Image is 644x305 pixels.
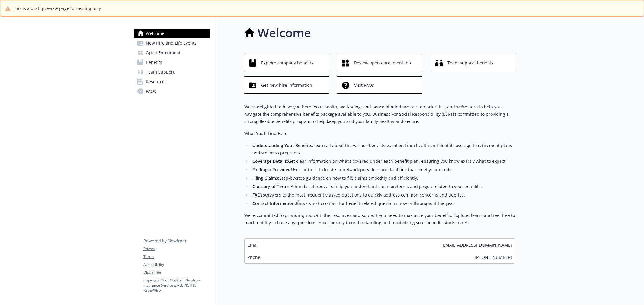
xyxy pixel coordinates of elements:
p: Copyright © 2024 - 2025 , Newfront Insurance Services, ALL RIGHTS RESERVED [143,278,210,293]
p: We're delighted to have you here. Your health, well-being, and peace of mind are our top prioriti... [244,103,515,125]
a: Privacy [143,246,210,252]
span: Benefits [146,58,162,67]
span: Get new hire information [261,80,312,91]
span: Open Enrollment [146,48,181,58]
span: Welcome [146,29,164,38]
span: Email [248,242,259,248]
span: FAQs [146,86,156,96]
span: [EMAIL_ADDRESS][DOMAIN_NAME] [441,242,512,248]
span: New Hire and Life Events [146,38,197,48]
li: A handy reference to help you understand common terms and jargon related to your benefits. [251,183,515,190]
strong: Finding a Provider: [252,167,291,172]
li: Get clear information on what’s covered under each benefit plan, ensuring you know exactly what t... [251,158,515,165]
span: This is a draft preview page for testing only [13,5,101,11]
span: Resources [146,77,167,86]
strong: Coverage Details: [252,158,288,164]
p: We’re committed to providing you with the resources and support you need to maximize your benefit... [244,212,515,226]
a: Team Support [134,67,210,77]
span: Visit FAQs [354,80,374,91]
a: Benefits [134,58,210,67]
li: Learn all about the various benefits we offer, from health and dental coverage to retirement plan... [251,142,515,156]
strong: Glossary of Terms: [252,184,291,189]
span: Phone [248,254,260,260]
span: Explore company benefits [261,57,313,69]
span: Team Support [146,67,175,77]
li: Answers to the most frequently asked questions to quickly address common concerns and queries. [251,191,515,199]
button: Explore company benefits [244,54,329,71]
a: FAQs [134,86,210,96]
strong: FAQs: [252,192,264,198]
strong: Contact Information: [252,200,296,206]
a: Resources [134,77,210,86]
a: Disclaimer [143,270,210,275]
strong: Understanding Your Benefits: [252,143,313,148]
li: Use our tools to locate in-network providers and facilities that meet your needs. [251,166,515,173]
a: New Hire and Life Events [134,38,210,48]
a: Open Enrollment [134,48,210,58]
button: Team support benefits [431,54,515,71]
li: Step-by-step guidance on how to file claims smoothly and efficiently. [251,175,515,182]
strong: Filing Claims: [252,175,279,181]
p: What You’ll Find Here: [244,130,515,137]
span: Team support benefits [447,57,493,69]
a: Accessibility [143,262,210,267]
span: Review open enrollment info [354,57,412,69]
button: Visit FAQs [337,76,422,94]
span: [PHONE_NUMBER] [475,254,512,260]
h1: Welcome [258,24,311,42]
a: Terms [143,254,210,259]
button: Get new hire information [244,76,329,94]
a: Welcome [134,29,210,38]
button: Review open enrollment info [337,54,422,71]
li: Know who to contact for benefit-related questions now or throughout the year. [251,200,515,207]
